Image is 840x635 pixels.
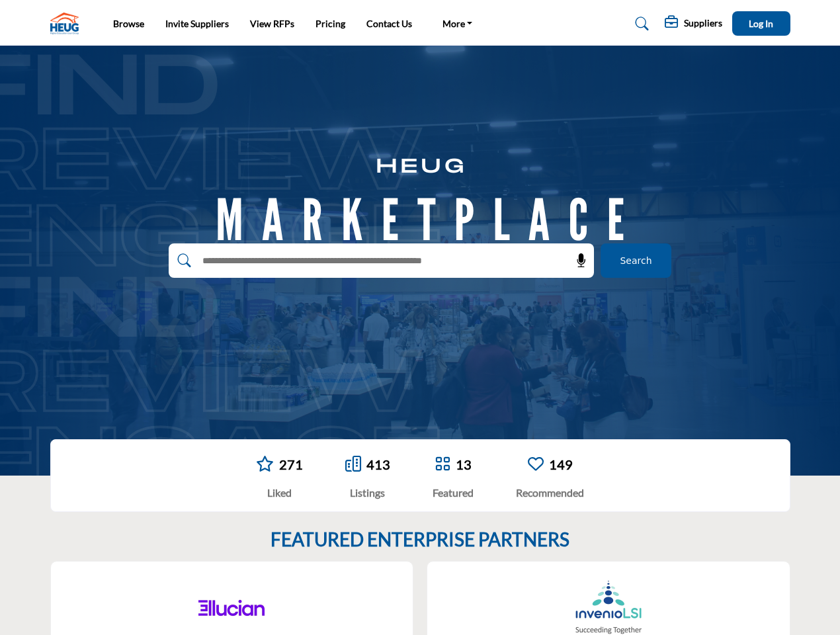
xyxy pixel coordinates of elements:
span: Log In [749,18,773,29]
div: Listings [345,485,390,501]
div: Recommended [516,485,584,501]
h5: Suppliers [684,17,722,29]
div: Suppliers [665,16,722,32]
span: Search [620,254,651,268]
a: Invite Suppliers [165,18,229,29]
a: 413 [366,456,390,472]
i: Go to Liked [256,456,274,472]
a: Search [622,13,657,34]
a: View RFPs [250,18,294,29]
a: 271 [279,456,303,472]
a: Go to Recommended [528,456,544,474]
h2: FEATURED ENTERPRISE PARTNERS [271,529,569,551]
button: Log In [732,11,790,36]
a: Go to Featured [435,456,450,474]
a: More [433,15,482,33]
img: Site Logo [50,13,85,34]
div: Liked [256,485,303,501]
a: 13 [456,456,472,472]
button: Search [601,243,671,278]
a: 149 [549,456,573,472]
a: Contact Us [366,18,412,29]
a: Browse [113,18,144,29]
a: Pricing [315,18,345,29]
div: Featured [433,485,474,501]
